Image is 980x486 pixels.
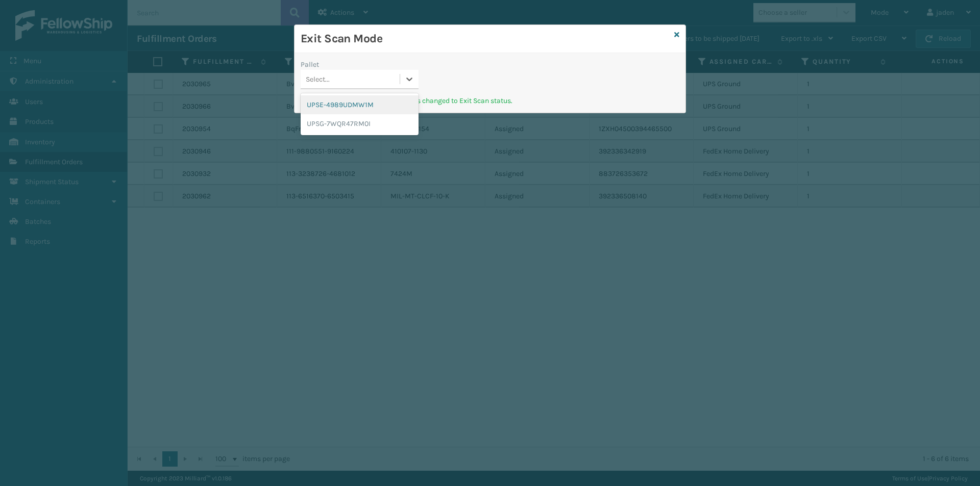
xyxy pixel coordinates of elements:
h3: Exit Scan Mode [301,31,670,46]
label: Pallet [301,59,319,70]
div: Select... [306,74,330,85]
div: UPSG-7WQR47RM0I [301,114,419,133]
div: UPSE-4989UDMW1M [301,95,419,114]
p: Pallet scanned and Fulfillment Orders changed to Exit Scan status. [301,95,679,106]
